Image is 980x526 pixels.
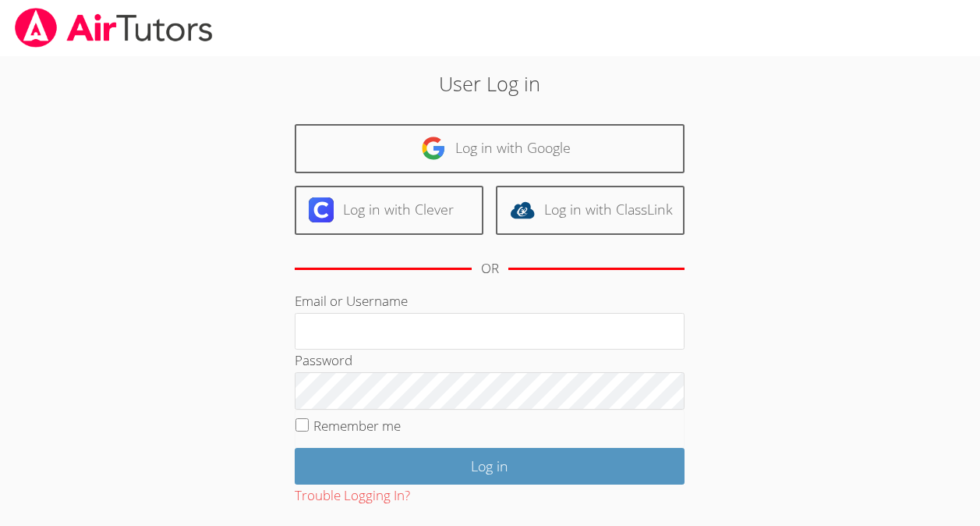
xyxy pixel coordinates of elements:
img: airtutors_banner-c4298cdbf04f3fff15de1276eac7730deb9818008684d7c2e4769d2f7ddbe033.png [13,8,214,48]
input: Log in [295,448,685,485]
label: Password [295,351,352,369]
a: Log in with Google [295,124,685,173]
button: Trouble Logging In? [295,485,410,507]
img: classlink-logo-d6bb404cc1216ec64c9a2012d9dc4662098be43eaf13dc465df04b49fa7ab582.svg [510,197,535,222]
div: OR [481,258,499,280]
label: Remember me [313,417,401,435]
a: Log in with ClassLink [496,186,685,235]
img: google-logo-50288ca7cdecda66e5e0955fdab243c47b7ad437acaf1139b6f446037453330a.svg [421,136,446,161]
label: Email or Username [295,292,408,310]
img: clever-logo-6eab21bc6e7a338710f1a6ff85c0baf02591cd810cc4098c63d3a4b26e2feb20.svg [309,197,334,222]
a: Log in with Clever [295,186,483,235]
h2: User Log in [225,69,755,98]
